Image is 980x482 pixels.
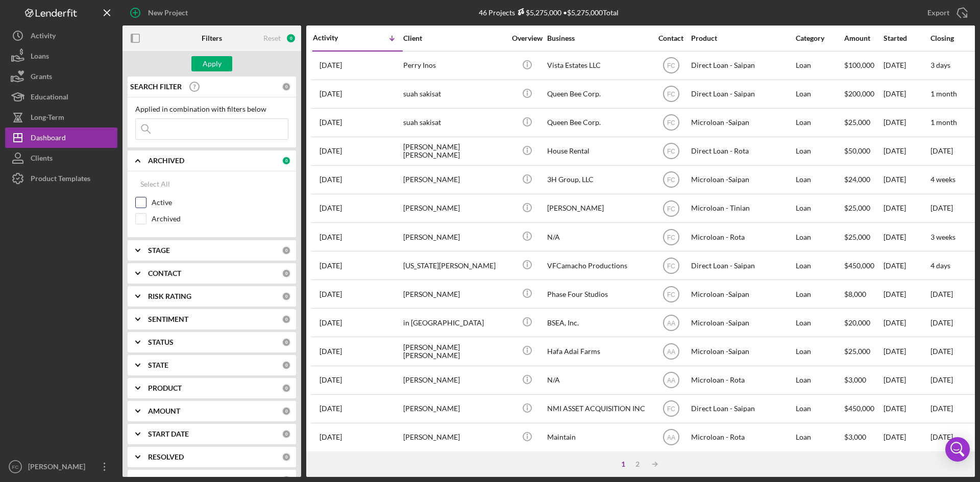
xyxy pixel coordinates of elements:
div: [DATE] [884,281,929,308]
text: FC [667,176,675,184]
time: 2025-09-09 02:44 [320,233,342,241]
div: [PERSON_NAME] [PERSON_NAME] [403,338,505,365]
time: 2025-09-28 23:34 [320,61,342,69]
div: [PERSON_NAME] [403,195,505,222]
div: [PERSON_NAME] [26,456,92,479]
time: 2025-08-10 23:09 [320,376,342,384]
div: Overview [508,34,546,42]
span: $25,000 [844,233,870,241]
div: Loan [796,52,843,79]
div: [PERSON_NAME] [403,395,505,422]
div: Microloan -Saipan [691,309,793,336]
div: Microloan -Saipan [691,166,793,193]
div: Microloan - Rota [691,367,793,394]
div: Grants [31,66,52,89]
div: [DATE] [884,81,929,108]
time: 2025-08-18 10:03 [320,319,342,327]
div: Microloan - Rota [691,223,793,250]
div: [PERSON_NAME] [403,424,505,451]
div: Direct Loan - Rota [691,138,793,165]
div: Export [927,3,949,23]
div: $5,275,000 [515,8,561,17]
div: [DATE] [884,309,929,336]
div: Clients [31,148,53,171]
div: 3H Group, LLC [547,166,649,193]
time: 4 weeks [930,175,955,184]
div: Direct Loan - Saipan [691,395,793,422]
div: Phase Four Studios [547,281,649,308]
time: 2025-08-22 02:35 [320,290,342,298]
a: Clients [5,148,117,168]
time: [DATE] [930,290,953,298]
div: Direct Loan - Saipan [691,52,793,79]
span: $20,000 [844,318,870,327]
div: Loan [796,367,843,394]
button: FC[PERSON_NAME] [5,456,117,477]
div: Loans [31,46,49,69]
div: Product Templates [31,168,90,191]
div: Direct Loan - Saipan [691,252,793,279]
div: 0 [282,292,291,301]
button: Educational [5,87,117,107]
b: RISK RATING [148,292,191,300]
div: Open Intercom Messenger [945,437,970,462]
div: Long-Term [31,107,64,130]
button: Dashboard [5,128,117,148]
b: SENTIMENT [148,315,188,323]
div: Dashboard [31,128,66,150]
div: 0 [282,407,291,416]
div: [DATE] [884,252,929,279]
time: [DATE] [930,433,953,441]
div: 0 [282,361,291,370]
div: Microloan -Saipan [691,109,793,136]
text: AA [667,377,675,384]
div: Activity [31,26,56,48]
b: RESOLVED [148,453,184,461]
button: Select All [135,174,175,194]
b: ARCHIVED [148,157,184,165]
text: FC [667,262,675,269]
text: FC [667,205,675,212]
time: 2025-09-24 04:02 [320,90,342,98]
div: 1 [616,460,630,468]
text: FC [667,91,675,98]
text: FC [12,464,19,470]
div: Business [547,34,649,42]
text: FC [667,234,675,241]
div: NMI ASSET ACQUISITION INC [547,395,649,422]
div: [PERSON_NAME] [403,281,505,308]
div: suah sakisat [403,81,505,108]
div: Contact [652,34,690,42]
div: House Rental [547,138,649,165]
div: Loan [796,395,843,422]
a: Long-Term [5,107,117,128]
div: 0 [282,156,291,165]
div: [PERSON_NAME] [403,367,505,394]
time: 2025-08-26 06:52 [320,262,342,270]
div: Microloan - Rota [691,424,793,451]
span: $25,000 [844,204,870,212]
div: Loan [796,138,843,165]
time: 2025-09-17 05:43 [320,175,342,184]
div: Started [884,34,929,42]
div: Loan [796,166,843,193]
span: $50,000 [844,146,870,155]
b: STATE [148,361,168,369]
div: [DATE] [884,424,929,451]
div: Loan [796,252,843,279]
time: 1 month [930,89,957,98]
div: Microloan -Saipan [691,338,793,365]
div: Loan [796,195,843,222]
div: Activity [313,34,358,42]
div: Client [403,34,505,42]
div: [DATE] [884,223,929,250]
div: Reset [263,34,281,42]
div: [PERSON_NAME] [403,166,505,193]
time: 2025-09-17 03:22 [320,204,342,212]
b: STATUS [148,338,174,346]
div: 0 [282,82,291,91]
b: PRODUCT [148,384,182,392]
div: Apply [203,56,222,71]
label: Archived [152,214,288,224]
span: $25,000 [844,347,870,356]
